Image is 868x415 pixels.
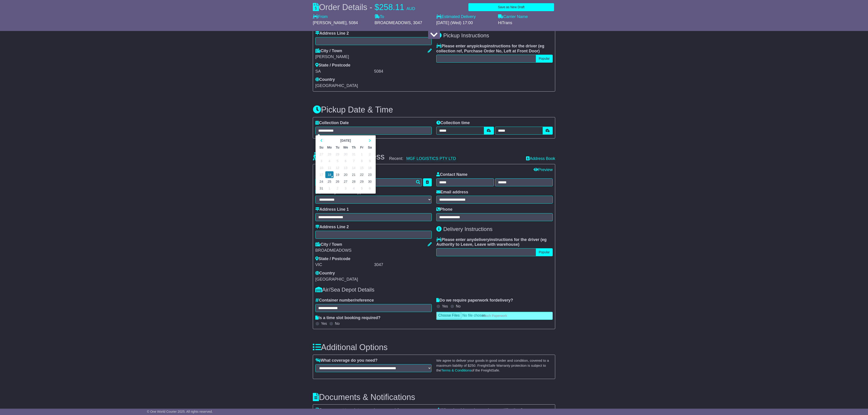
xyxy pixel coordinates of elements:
td: 12 [334,164,342,171]
a: Address Book [526,156,555,161]
td: 10 [317,164,325,171]
td: 14 [350,164,358,171]
td: 3 [342,185,350,192]
div: VIC [315,262,373,267]
label: Yes [442,304,448,308]
td: 5 [358,185,366,192]
span: BROADMEADOWS [375,20,411,25]
a: Attach Paperwork [436,312,553,320]
label: Container number/reference [315,298,374,303]
td: 20 [342,171,350,178]
td: 31 [317,185,325,192]
label: City / Town [315,49,342,54]
td: 29 [334,151,342,158]
label: Do you want to print or send paperwork? [315,408,399,413]
a: MGF LOGISTICS PTY LTD [406,156,456,161]
td: 6 [366,185,374,192]
label: State / Postcode [315,63,350,68]
label: Address Line 2 [315,31,349,36]
h3: Delivery Address [313,152,385,161]
span: AUD [406,6,415,11]
button: Popular [536,55,553,63]
th: Select Month [325,137,366,144]
span: eg collection ref, Purchase Order No, Left at Front Door [436,44,544,53]
h3: Additional Options [313,343,555,352]
label: Email address [436,190,468,195]
td: 21 [350,171,358,178]
td: 31 [350,151,358,158]
label: To [375,14,384,19]
div: BROADMEADOWS [315,248,432,253]
button: Save as New Draft [468,3,554,11]
label: No [335,321,339,326]
td: 6 [342,158,350,164]
span: Delivery Instructions [443,226,493,232]
a: Preview [534,167,553,172]
td: 1 [325,185,334,192]
label: Please enter any instructions for the driver ( ) [436,237,553,247]
label: Collection time [436,120,470,126]
div: Air/Sea Depot Details [315,287,553,293]
label: State / Postcode [315,256,350,261]
label: Country [315,271,335,276]
div: Order Details - [313,2,415,12]
th: Tu [334,144,342,151]
td: 19 [334,171,342,178]
th: Th [350,144,358,151]
td: 4 [350,185,358,192]
label: No [456,304,460,308]
label: Do we require paperwork for ? [436,298,513,303]
td: 26 [334,178,342,185]
span: delivery [495,298,511,302]
td: 24 [317,178,325,185]
div: SA [315,69,373,74]
h3: Pickup Date & Time [313,105,555,114]
td: 2 [366,151,374,158]
div: [DATE] (Wed) 17:00 [436,20,493,26]
td: 23 [366,171,374,178]
span: [GEOGRAPHIC_DATA] [315,277,358,282]
label: Please enter any instructions for the driver ( ) [436,44,553,54]
td: 3 [317,158,325,164]
td: 7 [350,158,358,164]
td: 30 [366,178,374,185]
label: Estimated Delivery [436,14,493,19]
td: 22 [358,171,366,178]
div: HiTrans [498,20,555,26]
th: Fr [358,144,366,151]
div: 3047 [374,262,432,267]
label: Contact Name [436,172,467,177]
a: Terms & Conditions [441,368,471,372]
td: 29 [358,178,366,185]
label: Country [315,77,335,82]
label: Phone [436,207,452,212]
td: 4 [325,158,334,164]
label: What coverage do you need? [315,358,378,363]
td: 18 [325,171,334,178]
th: Mo [325,144,334,151]
span: [PERSON_NAME] [313,20,347,25]
td: 27 [317,151,325,158]
td: 30 [342,151,350,158]
label: Address Line 2 [315,225,349,230]
td: 1 [358,151,366,158]
label: Carrier Name [498,14,528,19]
td: 9 [366,158,374,164]
label: City / Town [315,242,342,247]
span: eg Authority to Leave, Leave with warehouse [436,237,547,247]
label: Address Line 1 [315,207,349,212]
div: [PERSON_NAME] [315,54,432,59]
h3: Documents & Notifications [313,393,555,402]
td: 5 [334,158,342,164]
td: 15 [358,164,366,171]
td: 28 [350,178,358,185]
span: [GEOGRAPHIC_DATA] [315,83,358,88]
span: , 3047 [411,20,422,25]
td: 28 [325,151,334,158]
button: Popular [536,248,553,256]
label: Collection Date [315,120,349,126]
span: pickup [474,44,487,48]
th: We [342,144,350,151]
span: $ [375,3,379,12]
label: From [313,14,328,19]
